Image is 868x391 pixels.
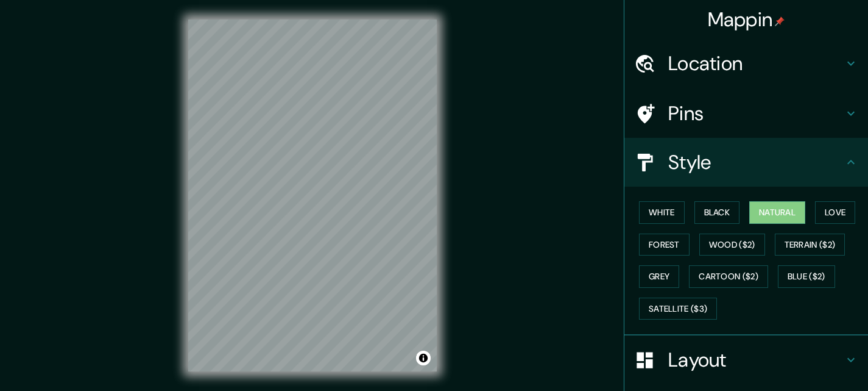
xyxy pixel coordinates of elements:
[689,265,768,288] button: Cartoon ($2)
[639,201,685,224] button: White
[668,150,844,174] h4: Style
[668,101,844,126] h4: Pins
[639,298,717,320] button: Satellite ($3)
[668,51,844,76] h4: Location
[749,201,805,224] button: Natural
[760,343,855,378] iframe: Help widget launcher
[775,234,845,256] button: Terrain ($2)
[624,39,868,88] div: Location
[624,335,868,384] div: Layout
[699,234,765,256] button: Wood ($2)
[668,348,844,372] h4: Layout
[188,20,437,371] canvas: Map
[815,201,855,224] button: Love
[775,16,785,26] img: pin-icon.png
[708,7,785,32] h4: Mappin
[778,265,835,288] button: Blue ($2)
[639,234,690,256] button: Forest
[624,89,868,138] div: Pins
[416,351,431,365] button: Toggle attribution
[639,265,679,288] button: Grey
[624,138,868,187] div: Style
[694,201,740,224] button: Black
